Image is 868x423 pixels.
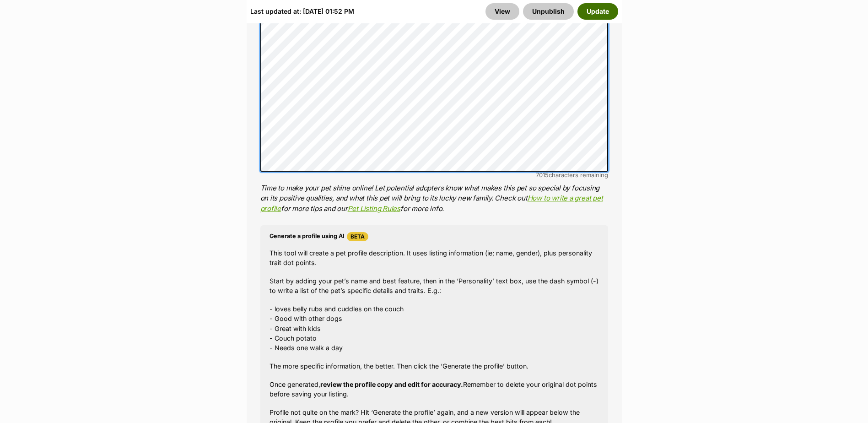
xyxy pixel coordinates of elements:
a: How to write a great pet profile [260,194,603,213]
p: Once generated, Remember to delete your original dot points before saving your listing. [270,380,599,399]
p: This tool will create a pet profile description. It uses listing information (ie; name, gender), ... [270,248,599,268]
div: Last updated at: [DATE] 01:52 PM [250,3,354,20]
p: Time to make your pet shine online! Let potential adopters know what makes this pet so special by... [260,183,608,214]
button: Update [577,3,618,20]
button: Unpublish [523,3,574,20]
p: Start by adding your pet’s name and best feature, then in the ‘Personality’ text box, use the das... [270,276,599,296]
span: Beta [347,232,368,241]
p: - loves belly rubs and cuddles on the couch - Good with other dogs - Great with kids - Couch pota... [270,304,599,353]
strong: review the profile copy and edit for accuracy. [320,380,463,388]
h4: Generate a profile using AI [270,232,599,241]
div: characters remaining [260,172,608,179]
a: View [485,3,519,20]
span: 7015 [536,171,549,179]
a: Pet Listing Rules [348,204,400,213]
p: The more specific information, the better. Then click the ‘Generate the profile’ button. [270,361,599,371]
